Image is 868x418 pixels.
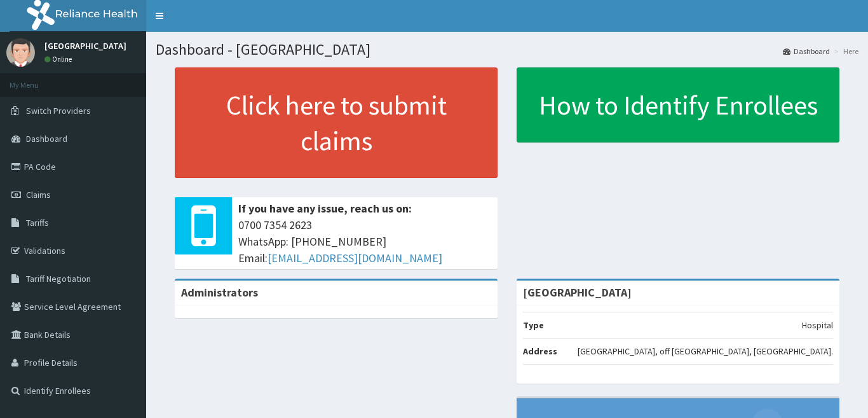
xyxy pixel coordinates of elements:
p: [GEOGRAPHIC_DATA] [44,41,126,50]
a: Online [44,55,75,64]
a: Click here to submit claims [175,67,498,178]
li: Here [831,46,858,57]
strong: [GEOGRAPHIC_DATA] [523,285,632,300]
a: Dashboard [783,46,830,57]
b: If you have any issue, reach us on: [238,201,412,216]
span: Switch Providers [26,105,91,116]
span: 0700 7354 2623 WhatsApp: [PHONE_NUMBER] Email: [238,217,491,266]
span: Tariffs [26,217,49,228]
h1: Dashboard - [GEOGRAPHIC_DATA] [156,41,858,58]
img: User Image [6,38,35,67]
a: How to Identify Enrollees [517,67,839,143]
span: Tariff Negotiation [26,273,91,284]
b: Address [523,345,557,357]
span: Dashboard [26,133,67,144]
p: [GEOGRAPHIC_DATA], off [GEOGRAPHIC_DATA], [GEOGRAPHIC_DATA]. [578,345,833,358]
b: Administrators [181,285,258,300]
p: Hospital [802,319,833,331]
a: [EMAIL_ADDRESS][DOMAIN_NAME] [268,251,442,265]
b: Type [523,319,544,331]
span: Claims [26,189,51,200]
